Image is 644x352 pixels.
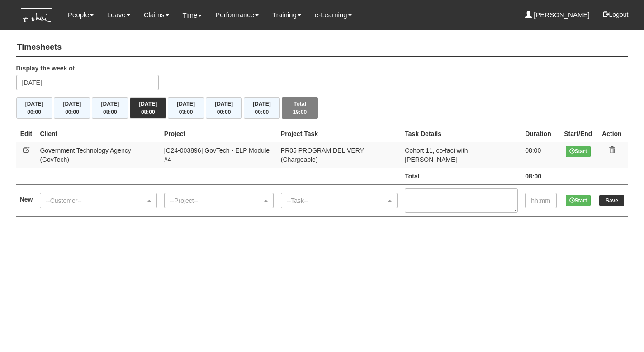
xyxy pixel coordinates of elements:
th: Client [36,126,160,142]
span: 00:00 [217,109,231,115]
th: Task Details [401,126,521,142]
th: Project [161,126,277,142]
span: 08:00 [141,109,155,115]
th: Action [596,126,628,142]
td: Government Technology Agency (GovTech) [36,142,160,168]
div: Timesheet Week Summary [16,97,628,119]
button: [DATE]00:00 [244,97,280,119]
label: Display the week of [16,64,75,73]
button: --Customer-- [40,193,156,208]
button: Logout [597,4,635,25]
div: --Customer-- [46,196,145,205]
button: Total19:00 [282,97,318,119]
td: 08:00 [521,142,560,168]
a: Leave [107,5,130,25]
td: [O24-003896] GovTech - ELP Module #4 [161,142,277,168]
button: [DATE]03:00 [168,97,204,119]
td: PR05 PROGRAM DELIVERY (Chargeable) [277,142,401,168]
button: --Task-- [281,193,398,208]
input: Save [599,195,624,206]
a: Claims [144,5,169,25]
a: e-Learning [315,5,352,25]
span: 00:00 [27,109,41,115]
button: [DATE]08:00 [92,97,128,119]
th: Duration [521,126,560,142]
button: Start [566,195,591,206]
b: Total [405,173,419,180]
th: Start/End [560,126,596,142]
a: Performance [215,5,259,25]
input: hh:mm [525,193,557,208]
td: Cohort 11, co-faci with [PERSON_NAME] [401,142,521,168]
th: Project Task [277,126,401,142]
th: Edit [16,126,37,142]
span: 19:00 [293,109,307,115]
span: 00:00 [255,109,269,115]
a: Time [183,5,202,26]
label: New [20,195,33,204]
div: --Task-- [287,196,386,205]
span: 00:00 [65,109,79,115]
div: --Project-- [170,196,262,205]
button: Start [566,146,591,157]
h4: Timesheets [16,38,628,57]
button: [DATE]00:00 [16,97,52,119]
a: [PERSON_NAME] [525,5,590,25]
button: [DATE]00:00 [54,97,90,119]
a: Training [272,5,301,25]
button: --Project-- [164,193,274,208]
button: [DATE]08:00 [130,97,166,119]
button: [DATE]00:00 [206,97,242,119]
a: People [68,5,94,25]
span: 03:00 [179,109,193,115]
td: 08:00 [521,168,560,184]
span: 08:00 [103,109,117,115]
